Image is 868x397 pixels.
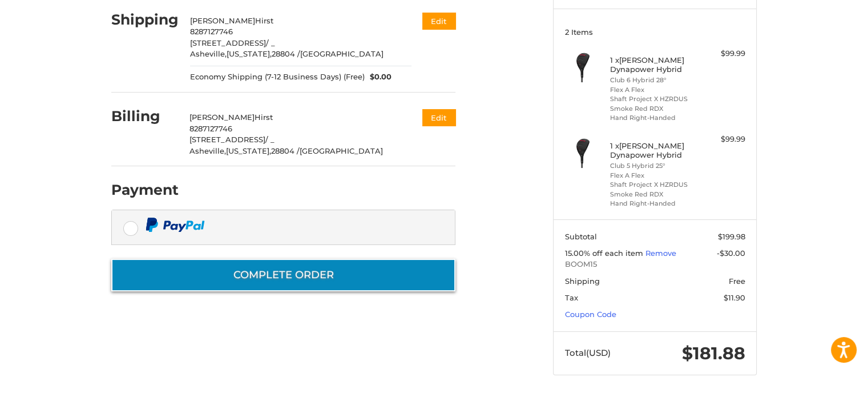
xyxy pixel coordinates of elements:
[717,248,745,258] span: -$30.00
[422,13,455,29] button: Edit
[724,293,745,302] span: $11.90
[610,141,697,160] h4: 1 x [PERSON_NAME] Dynapower Hybrid
[610,94,697,113] li: Shaft Project X HZRDUS Smoke Red RDX
[189,146,226,155] span: Asheville,
[227,49,272,58] span: [US_STATE],
[271,146,300,155] span: 28804 /
[111,11,179,29] h2: Shipping
[565,27,745,37] h3: 2 Items
[300,49,383,58] span: [GEOGRAPHIC_DATA]
[146,218,205,232] img: PayPal icon
[226,146,271,155] span: [US_STATE],
[190,27,233,36] span: 8287127746
[266,38,275,47] span: / _
[610,180,697,199] li: Shaft Project X HZRDUS Smoke Red RDX
[422,109,455,126] button: Edit
[255,16,273,25] span: Hirst
[700,48,745,59] div: $99.99
[718,232,745,241] span: $199.98
[610,113,697,123] li: Hand Right-Handed
[190,38,266,47] span: [STREET_ADDRESS]
[189,124,232,133] span: 8287127746
[565,248,645,258] span: 15.00% off each item
[610,171,697,181] li: Flex A Flex
[682,343,745,364] span: $181.88
[610,75,697,85] li: Club 6 Hybrid 28°
[774,366,868,397] iframe: Google Customer Reviews
[565,293,578,302] span: Tax
[190,16,255,25] span: [PERSON_NAME]
[565,347,611,358] span: Total (USD)
[111,107,178,125] h2: Billing
[565,310,616,319] a: Coupon Code
[189,135,265,144] span: [STREET_ADDRESS]
[565,232,597,241] span: Subtotal
[700,134,745,145] div: $99.99
[565,259,745,270] span: BOOM15
[111,259,455,291] button: Complete order
[189,113,255,122] span: [PERSON_NAME]
[645,248,676,258] a: Remove
[255,113,273,122] span: Hirst
[190,71,365,83] span: Economy Shipping (7-12 Business Days) (Free)
[610,161,697,171] li: Club 5 Hybrid 25°
[265,135,274,144] span: / _
[565,276,600,286] span: Shipping
[610,55,697,74] h4: 1 x [PERSON_NAME] Dynapower Hybrid
[300,146,383,155] span: [GEOGRAPHIC_DATA]
[365,71,392,83] span: $0.00
[111,181,179,199] h2: Payment
[610,199,697,208] li: Hand Right-Handed
[272,49,300,58] span: 28804 /
[190,49,227,58] span: Asheville,
[610,85,697,95] li: Flex A Flex
[729,276,745,286] span: Free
